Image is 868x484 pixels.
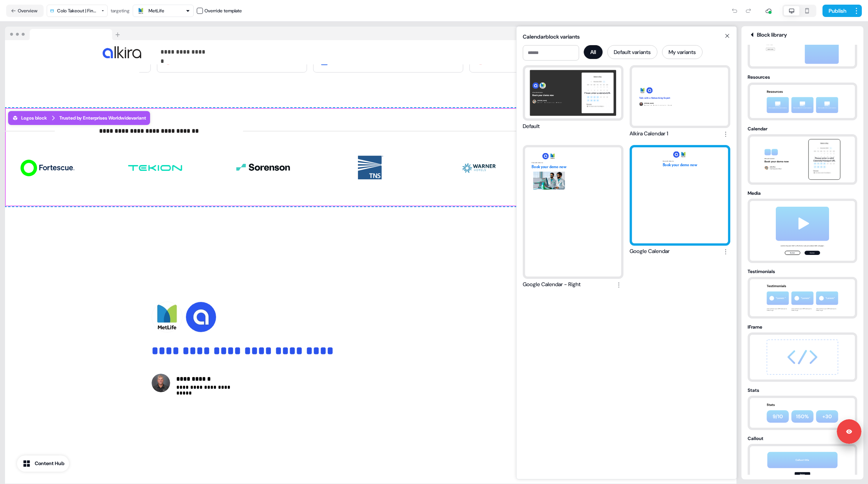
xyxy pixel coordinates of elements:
div: Content Hub [35,460,64,467]
img: Image [103,46,141,58]
div: targeting [111,7,130,15]
button: Statsstats thumbnail preview [748,386,857,430]
div: Trusted by Enterprises Worldwide variant [59,114,146,122]
div: Callout [748,435,857,442]
div: Calendar [748,125,857,133]
button: Excel with Alkira Inc.Book your demo nowGoogle Calendar - Right [523,145,623,290]
button: All [584,45,603,59]
button: MetLife [133,5,194,17]
div: Resources [748,73,857,81]
button: Default variants [607,45,657,59]
img: calendar thumbnail preview [762,137,843,182]
img: Image [344,152,398,183]
div: Block library [748,31,857,39]
button: Overview [6,5,44,17]
img: Image [20,152,74,183]
img: resources thumbnail preview [762,85,843,118]
div: MetLife [149,7,164,15]
div: Colo Takeout | Financial Services [57,7,98,15]
img: Image [236,152,290,183]
div: Default [523,122,540,130]
div: ImageImageImageImageImageImageImage [5,145,736,191]
div: Override template [204,7,242,15]
div: IFrame [748,323,857,331]
div: Testimonials [748,268,857,275]
button: Talk with a Networking Expert[PERSON_NAME]Network Architecture TeamAlkira Calendar 1 [630,65,730,139]
img: Image [128,152,182,183]
div: Google Calendar [630,247,670,256]
div: Alkira Calendar 1 [630,130,668,139]
button: Testimonialstestimonials thumbnail preview [748,268,857,319]
button: Content Hub [17,455,69,472]
button: Publish [822,5,851,17]
img: testimonials thumbnail preview [762,279,843,316]
button: Resourcesresources thumbnail preview [748,73,857,120]
button: IFrameiframe thumbnail preview [748,323,857,382]
img: Contact avatar [152,374,170,392]
button: Excel with Alkira Inc.Book your demo nowGoogle Calendar [630,145,730,256]
img: media thumbnail preview [762,201,843,261]
div: Logos block [12,114,47,122]
button: Mediamedia thumbnail preview [748,189,857,263]
div: Google Calendar - Right [523,280,581,290]
div: Media [748,189,857,197]
img: stats thumbnail preview [762,398,843,428]
button: Calendarcalendar thumbnail preview [748,125,857,185]
div: Stats [748,386,857,394]
img: Browser topbar [5,27,123,40]
img: callout thumbnail preview [762,446,843,482]
img: Image [451,152,505,183]
img: iframe thumbnail preview [762,335,843,379]
button: Win with Alkira Inc.Book your demo now[PERSON_NAME]Chief Executive OfficerCalendlyPlease enter a ... [523,65,623,130]
div: Calendar block variants [523,33,730,40]
button: My variants [662,45,703,59]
